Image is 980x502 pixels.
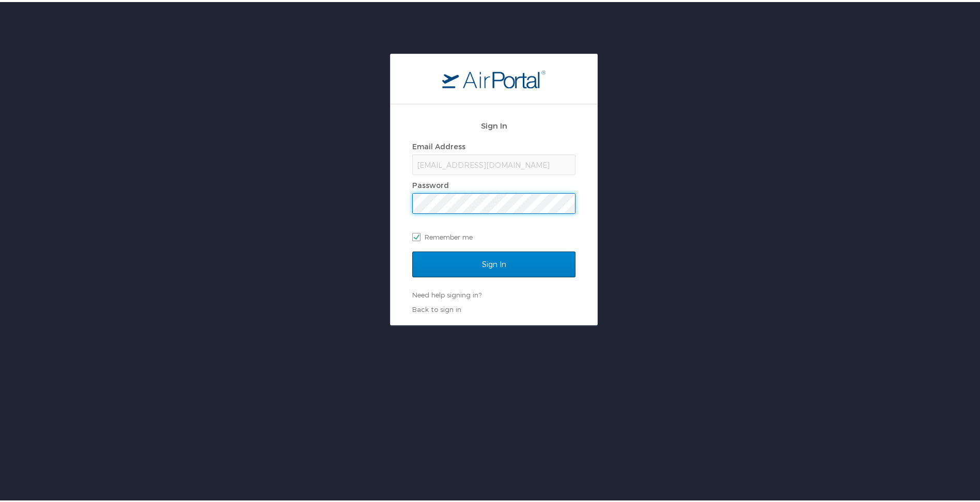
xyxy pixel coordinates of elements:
a: Back to sign in [412,303,461,311]
input: Sign In [412,249,575,275]
h2: Sign In [412,118,575,130]
label: Remember me [412,227,575,243]
label: Password [412,179,449,187]
img: logo [442,68,546,86]
label: Email Address [412,140,465,149]
a: Need help signing in? [412,289,481,297]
